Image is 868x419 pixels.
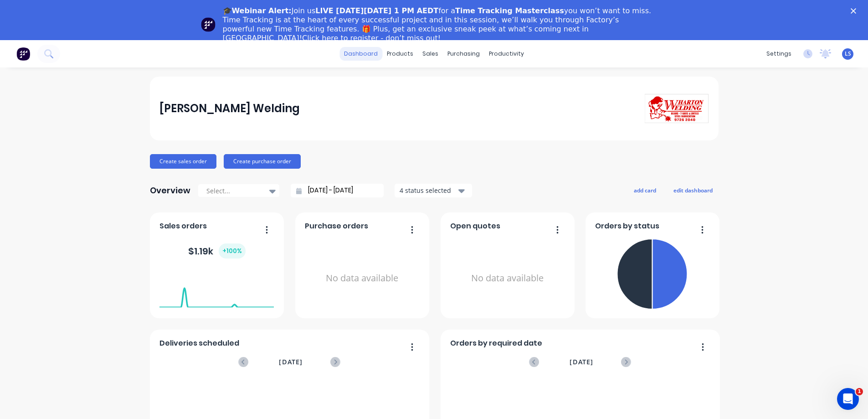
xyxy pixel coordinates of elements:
a: Click here to register - don’t miss out! [302,34,441,42]
span: [DATE] [279,357,303,367]
button: Create purchase order [224,154,301,169]
b: LIVE [DATE][DATE] 1 PM AEDT [315,6,438,15]
a: dashboard [339,47,382,61]
b: 🎓Webinar Alert: [223,6,292,15]
span: Sales orders [159,221,207,232]
div: No data available [450,235,565,321]
div: $ 1.19k [188,243,246,259]
div: + 100 % [219,243,246,259]
div: 4 status selected [400,186,457,195]
span: Deliveries scheduled [159,338,239,349]
div: sales [418,47,443,61]
div: Join us for a you won’t want to miss. Time Tracking is at the heart of every successful project a... [223,6,653,43]
img: Wharton Welding [645,94,709,123]
span: Purchase orders [305,221,368,232]
div: purchasing [443,47,484,61]
div: [PERSON_NAME] Welding [159,99,300,118]
button: edit dashboard [668,184,719,196]
b: Time Tracking Masterclass [455,6,564,15]
button: add card [628,184,662,196]
img: Profile image for Team [201,17,216,32]
div: Overview [150,181,190,200]
iframe: Intercom live chat [837,388,859,410]
span: 1 [856,388,863,395]
img: Factory [16,47,30,61]
span: Open quotes [450,221,500,232]
div: No data available [305,235,419,321]
div: productivity [484,47,529,61]
button: 4 status selected [395,184,472,197]
div: settings [762,47,796,61]
span: Orders by status [595,221,659,232]
span: LS [845,50,851,58]
div: products [382,47,418,61]
button: Create sales order [150,154,216,169]
span: [DATE] [570,357,593,367]
div: Close [851,8,860,14]
span: Orders by required date [450,338,542,349]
